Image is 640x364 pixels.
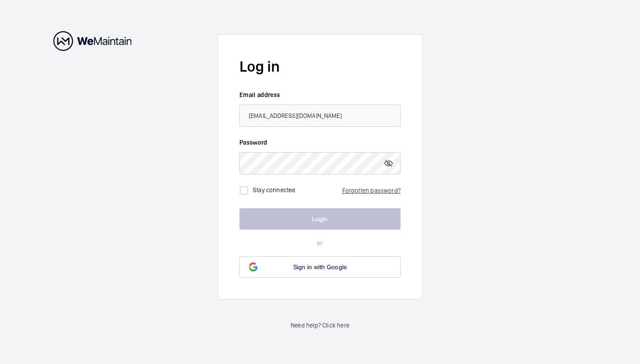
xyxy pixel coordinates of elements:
span: Sign in with Google [293,263,347,271]
label: Stay connected [253,186,296,194]
button: Login [239,208,401,230]
a: Forgotten password? [342,187,401,194]
label: Email address [239,90,401,99]
p: or [239,239,401,247]
h2: Log in [239,56,401,77]
input: Your email address [239,105,401,127]
a: Need help? Click here [291,321,349,330]
label: Password [239,138,401,147]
